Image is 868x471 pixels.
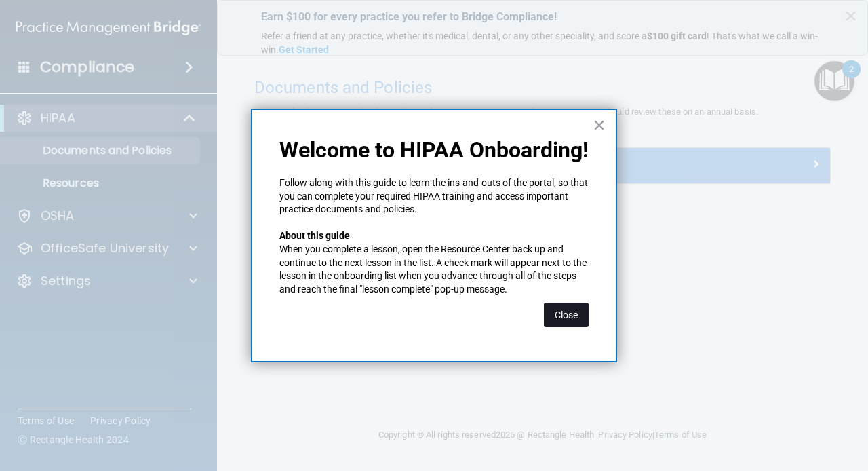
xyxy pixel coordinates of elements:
p: Follow along with this guide to learn the ins-and-outs of the portal, so that you can complete yo... [279,176,589,216]
strong: About this guide [279,230,350,241]
iframe: Drift Widget Chat Controller [633,375,852,429]
p: When you complete a lesson, open the Resource Center back up and continue to the next lesson in t... [279,243,589,296]
p: Welcome to HIPAA Onboarding! [279,137,589,163]
button: Close [544,303,589,327]
button: Close [593,114,606,136]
